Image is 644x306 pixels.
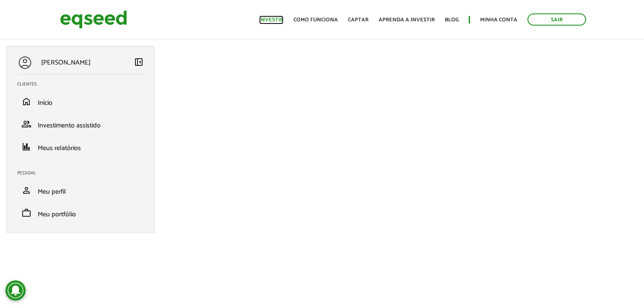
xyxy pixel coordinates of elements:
[17,185,144,195] a: personMeu perfil
[11,179,150,202] li: Meu perfil
[17,208,144,218] a: workMeu portfólio
[379,17,435,23] a: Aprenda a investir
[134,57,144,67] span: left_panel_close
[11,113,150,135] li: Investimento assistido
[60,8,127,31] img: EqSeed
[21,96,31,106] span: home
[38,186,66,197] span: Meu perfil
[38,209,76,220] span: Meu portfólio
[17,142,144,152] a: financeMeus relatórios
[21,185,31,195] span: person
[21,142,31,152] span: finance
[21,208,31,218] span: work
[348,17,369,23] a: Captar
[17,96,144,106] a: homeInício
[41,59,91,67] p: [PERSON_NAME]
[17,171,150,176] h2: Pessoal
[11,202,150,224] li: Meu portfólio
[134,57,144,69] a: Colapsar menu
[259,17,283,23] a: Investir
[480,17,517,23] a: Minha conta
[38,97,52,109] span: Início
[445,17,459,23] a: Blog
[17,82,150,87] h2: Clientes
[293,17,338,23] a: Como funciona
[38,120,101,131] span: Investimento assistido
[11,135,150,158] li: Meus relatórios
[21,119,31,129] span: group
[38,143,81,154] span: Meus relatórios
[11,90,150,113] li: Início
[527,13,586,26] a: Sair
[17,119,144,129] a: groupInvestimento assistido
